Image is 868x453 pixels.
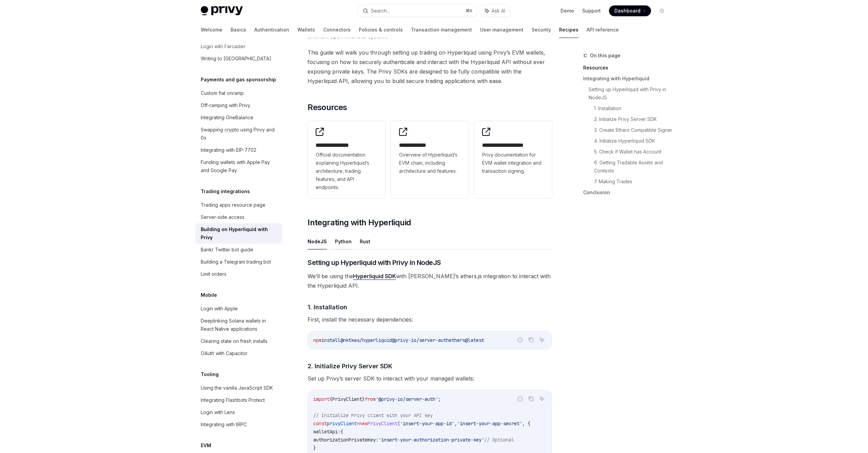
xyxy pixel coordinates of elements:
[201,305,238,313] div: Login with Apple
[583,62,673,73] a: Resources
[332,396,362,402] span: PrivyClient
[308,233,327,249] button: NodeJS
[195,418,282,431] a: Integrating with tRPC
[590,52,620,60] span: On this page
[308,315,552,324] span: First, install the necessary dependencies:
[391,121,469,198] a: **** **** ***Overview of Hyperliquid’s EVM chain, including architecture and features.
[537,394,546,403] button: Ask AI
[201,126,278,142] div: Swapping crypto using Privy and 0x
[308,303,347,312] span: 1. Installation
[195,111,282,124] a: Integrating OneBalance
[399,151,461,175] span: Overview of Hyperliquid’s EVM chain, including architecture and features.
[330,396,332,402] span: {
[308,48,552,86] span: This guide will walk you through setting up trading on Hyperliquid using Privy’s EVM wallets, foc...
[201,55,271,63] div: Writing to [GEOGRAPHIC_DATA]
[201,420,247,429] div: Integrating with tRPC
[195,124,282,144] a: Swapping crypto using Privy and 0x
[397,420,400,427] span: (
[195,303,282,315] a: Login with Apple
[357,420,359,427] span: =
[231,22,246,38] a: Basics
[559,22,578,38] a: Recipes
[308,121,386,198] a: **** **** **** *Official documentation explaining Hyperliquid’s architecture, trading features, a...
[195,244,282,256] a: Bankr Twitter bot guide
[594,114,673,125] a: 2. Initialize Privy Server SDK
[376,396,438,402] span: '@privy-io/server-auth'
[482,151,544,175] span: Privy documentation for EVM wallet integration and transaction signing.
[360,233,370,249] button: Rust
[308,362,392,371] span: 2. Initialize Privy Server SDK
[537,335,546,344] button: Ask AI
[195,347,282,359] a: OAuth with Capacitor
[358,5,477,17] button: Search...⌘K
[313,412,433,418] span: // Initialize Privy client with your API key
[359,22,403,38] a: Policies & controls
[308,217,411,228] span: Integrating with Hyperliquid
[201,441,211,450] h5: EVM
[195,211,282,223] a: Server-side access
[201,225,278,242] div: Building on Hyperliquid with Privy
[195,99,282,111] a: Off-ramping with Privy
[308,374,552,383] span: Set up Privy’s server SDK to interact with your managed wallets:
[560,7,574,14] a: Demo
[594,146,673,157] a: 5. Check if Wallet has Account
[201,101,250,109] div: Off-ramping with Privy
[362,396,365,402] span: }
[594,136,673,146] a: 4. Initialize Hyperliquid SDK
[308,271,552,290] span: We’ll be using the with [PERSON_NAME]’s ethers.js integration to interact with the Hyperliquid API.
[484,437,514,443] span: // Optional
[438,396,441,402] span: ;
[365,396,376,402] span: from
[327,420,357,427] span: privyClient
[313,420,327,427] span: const
[614,7,640,14] span: Dashboard
[201,213,244,221] div: Server-side access
[313,396,330,402] span: import
[195,382,282,394] a: Using the vanilla JavaScript SDK
[400,420,454,427] span: 'insert-your-app-id'
[457,420,522,427] span: 'insert-your-app-secret'
[201,114,253,122] div: Integrating OneBalance
[201,258,271,266] div: Building a Telegram trading bot
[308,102,347,113] span: Resources
[201,22,222,38] a: Welcome
[527,394,535,403] button: Copy the contents from the code block
[201,76,276,84] h5: Payments and gas sponsorship
[353,273,396,280] a: Hyperliquid SDK
[480,5,510,17] button: Ask AI
[195,256,282,268] a: Building a Telegram trading bot
[323,22,351,38] a: Connectors
[582,7,601,14] a: Support
[594,176,673,187] a: 7. Making Trades
[449,337,484,343] span: ethers@latest
[411,22,472,38] a: Transaction management
[195,53,282,65] a: Writing to [GEOGRAPHIC_DATA]
[587,22,619,38] a: API reference
[589,84,673,103] a: Setting up Hyperliquid with Privy in NodeJS
[201,89,244,97] div: Custom fiat onramp
[313,337,321,343] span: npm
[195,156,282,177] a: Funding wallets with Apple Pay and Google Pay
[201,408,235,416] div: Login with Lens
[201,270,226,278] div: Limit orders
[201,6,243,16] img: light logo
[466,8,473,14] span: ⌘ K
[313,445,316,451] span: }
[297,22,315,38] a: Wallets
[308,258,441,267] span: Setting up Hyperliquid with Privy in NodeJS
[492,7,505,14] span: Ask AI
[195,335,282,347] a: Clearing state on fresh installs
[522,420,530,427] span: , {
[316,151,377,191] span: Official documentation explaining Hyperliquid’s architecture, trading features, and API endpoints.
[195,394,282,406] a: Integrating Flashbots Protect
[454,420,457,427] span: ,
[195,199,282,211] a: Trading apps resource page
[201,158,278,174] div: Funding wallets with Apple Pay and Google Pay
[340,429,343,435] span: {
[340,337,392,343] span: @nktkas/hyperliquid
[195,87,282,99] a: Custom fiat onramp
[321,337,340,343] span: install
[201,201,265,209] div: Trading apps resource page
[392,337,449,343] span: @privy-io/server-auth
[201,384,273,392] div: Using the vanilla JavaScript SDK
